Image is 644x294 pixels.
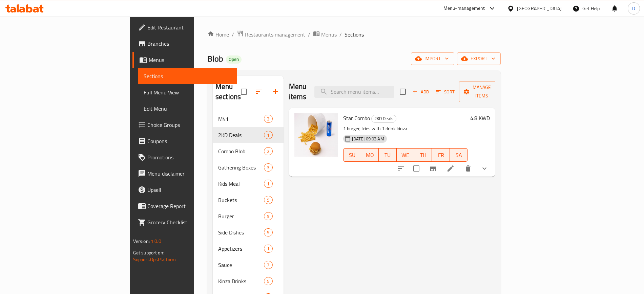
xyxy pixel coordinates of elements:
span: 1 [264,181,272,187]
span: [DATE] 09:03 AM [349,136,387,142]
span: Sort items [432,87,459,97]
span: MO [364,150,376,160]
div: items [264,131,272,139]
input: search [314,86,394,98]
span: 5 [264,278,272,285]
a: Full Menu View [138,84,237,100]
li: / [308,30,310,39]
span: WE [399,150,412,160]
a: Coverage Report [132,198,237,214]
a: Choice Groups [132,117,237,133]
div: items [264,212,272,220]
span: Choice Groups [147,121,232,129]
span: Select section [396,85,410,99]
span: Select to update [409,161,423,176]
img: Star Combo [294,113,338,157]
span: Coupons [147,137,232,145]
button: WE [397,148,414,162]
a: Menus [132,52,237,68]
button: Branch-specific-item [425,160,441,177]
div: 2KD Deals [371,115,396,123]
span: Version: [133,237,150,246]
a: Sections [138,68,237,84]
span: Branches [147,40,232,48]
svg: Show Choices [480,164,489,173]
button: SU [343,148,361,162]
div: M413 [213,111,284,127]
span: SA [453,150,465,160]
span: Sections [345,30,364,39]
span: Gathering Boxes [218,163,264,172]
span: Edit Restaurant [147,23,232,31]
div: items [264,228,272,236]
div: Burger [218,212,264,220]
span: Get support on: [133,248,164,257]
span: Menu disclaimer [147,169,232,178]
span: FR [435,150,447,160]
span: 3 [264,116,272,122]
span: 2KD Deals [372,115,396,122]
span: Select all sections [237,85,251,99]
span: M41 [218,115,264,123]
span: Buckets [218,196,264,204]
li: / [339,30,342,39]
a: Edit Restaurant [132,19,237,36]
a: Edit menu item [446,164,455,173]
button: delete [460,160,476,177]
a: Support.OpsPlatform [133,255,176,264]
div: Combo Blob2 [213,143,284,159]
span: TU [381,150,394,160]
h6: 4.8 KWD [470,113,490,123]
span: 5 [264,229,272,236]
button: Add section [267,84,284,100]
span: Add [412,88,430,96]
button: Manage items [459,81,504,102]
div: Kids Meal1 [213,176,284,192]
span: Manage items [464,83,499,100]
button: MO [361,148,379,162]
span: SU [346,150,358,160]
button: sort-choices [393,160,409,177]
a: Upsell [132,182,237,198]
div: 2KD Deals1 [213,127,284,143]
span: 9 [264,197,272,203]
div: Gathering Boxes3 [213,159,284,176]
span: Promotions [147,153,232,161]
div: items [264,245,272,253]
div: Kids Meal [218,180,264,188]
span: Appetizers [218,245,264,253]
a: Coupons [132,133,237,149]
span: 1.0.0 [151,237,161,246]
div: Kinza Drinks5 [213,273,284,289]
div: Combo Blob [218,147,264,155]
div: items [264,180,272,188]
a: Branches [132,36,237,52]
span: Side Dishes [218,228,264,236]
span: Kinza Drinks [218,277,264,285]
span: 1 [264,132,272,138]
a: Promotions [132,149,237,165]
button: FR [432,148,450,162]
p: 1 burger, fries with 1 drink kinza [343,125,468,133]
button: show more [476,160,493,177]
span: Menus [149,56,232,64]
span: Add item [410,87,432,97]
span: Edit Menu [144,105,232,113]
div: Burger9 [213,208,284,224]
span: 2KD Deals [218,131,264,139]
a: Menus [313,30,337,39]
div: Buckets9 [213,192,284,208]
span: Restaurants management [245,30,305,39]
span: export [462,54,495,63]
div: items [264,277,272,285]
nav: breadcrumb [207,30,501,39]
span: Coverage Report [147,202,232,210]
div: Appetizers1 [213,241,284,257]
